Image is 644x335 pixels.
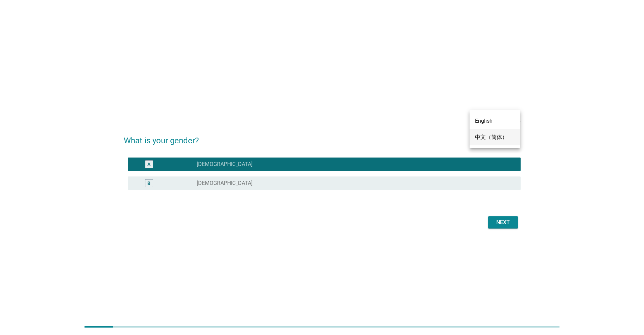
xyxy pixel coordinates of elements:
[488,216,518,229] button: Next
[475,133,515,141] div: 中文（简体）
[494,218,512,226] div: Next
[147,180,150,187] div: B
[147,161,150,168] div: A
[512,112,521,120] i: arrow_drop_down
[197,180,253,187] label: [DEMOGRAPHIC_DATA]
[475,117,515,125] div: English
[197,161,253,168] label: [DEMOGRAPHIC_DATA]
[124,128,521,147] h2: What is your gender?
